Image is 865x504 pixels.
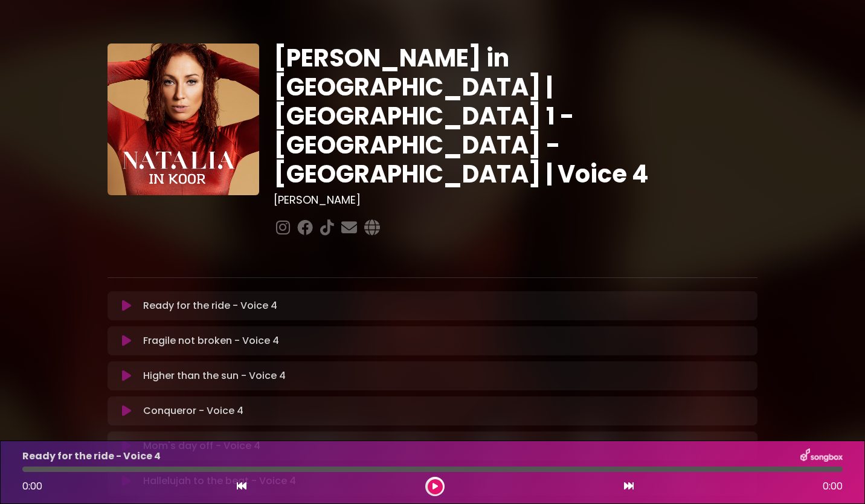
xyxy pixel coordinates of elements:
h1: [PERSON_NAME] in [GEOGRAPHIC_DATA] | [GEOGRAPHIC_DATA] 1 - [GEOGRAPHIC_DATA] - [GEOGRAPHIC_DATA] ... [274,44,757,189]
p: Higher than the sun - Voice 4 [143,369,286,383]
p: Ready for the ride - Voice 4 [143,299,277,313]
p: Fragile not broken - Voice 4 [143,334,279,348]
p: Mom's day off - Voice 4 [143,439,260,453]
img: songbox-logo-white.png [800,448,843,464]
span: 0:00 [22,479,42,493]
p: Ready for the ride - Voice 4 [22,449,161,464]
span: 0:00 [823,479,843,494]
h3: [PERSON_NAME] [274,193,757,207]
img: YTVS25JmS9CLUqXqkEhs [108,44,259,195]
p: Conqueror - Voice 4 [143,404,243,418]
